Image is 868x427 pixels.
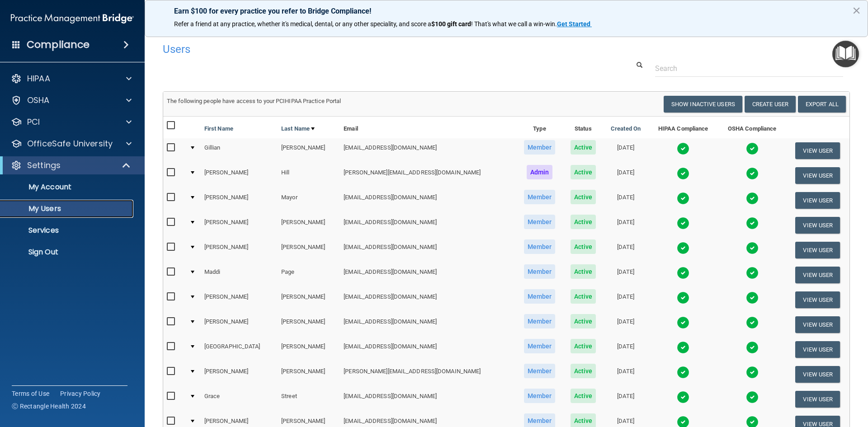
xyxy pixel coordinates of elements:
[571,289,596,304] span: Active
[524,314,556,328] span: Member
[174,7,839,15] p: Earn $100 for every practice you refer to Bridge Compliance!
[27,138,113,149] p: OfficeSafe University
[795,142,840,159] button: View User
[603,387,648,412] td: [DATE]
[201,337,278,362] td: [GEOGRAPHIC_DATA]
[340,213,516,238] td: [EMAIL_ADDRESS][DOMAIN_NAME]
[677,366,689,379] img: tick.e7d51cea.svg
[524,264,556,279] span: Member
[516,117,563,138] th: Type
[746,267,759,279] img: tick.e7d51cea.svg
[163,43,558,55] h4: Users
[340,387,516,412] td: [EMAIL_ADDRESS][DOMAIN_NAME]
[677,291,689,304] img: tick.e7d51cea.svg
[27,160,61,171] p: Settings
[201,138,278,163] td: Gillian
[524,190,556,204] span: Member
[677,267,689,279] img: tick.e7d51cea.svg
[6,248,129,257] p: Sign Out
[11,73,132,84] a: HIPAA
[12,389,49,398] a: Terms of Use
[677,217,689,230] img: tick.e7d51cea.svg
[795,167,840,184] button: View User
[201,362,278,387] td: [PERSON_NAME]
[603,213,648,238] td: [DATE]
[648,117,718,138] th: HIPAA Compliance
[795,341,840,358] button: View User
[677,316,689,329] img: tick.e7d51cea.svg
[746,192,759,205] img: tick.e7d51cea.svg
[571,389,596,403] span: Active
[603,263,648,287] td: [DATE]
[340,362,516,387] td: [PERSON_NAME][EMAIL_ADDRESS][DOMAIN_NAME]
[745,96,796,113] button: Create User
[557,20,592,28] a: Get Started
[557,20,590,28] strong: Get Started
[571,190,596,204] span: Active
[201,188,278,213] td: [PERSON_NAME]
[204,123,233,134] a: First Name
[746,217,759,230] img: tick.e7d51cea.svg
[174,20,431,28] span: Refer a friend at any practice, whether it's medical, dental, or any other speciality, and score a
[524,239,556,254] span: Member
[527,165,553,179] span: Admin
[278,213,340,238] td: [PERSON_NAME]
[340,188,516,213] td: [EMAIL_ADDRESS][DOMAIN_NAME]
[795,366,840,383] button: View User
[746,167,759,180] img: tick.e7d51cea.svg
[278,138,340,163] td: [PERSON_NAME]
[664,96,742,113] button: Show Inactive Users
[795,267,840,283] button: View User
[340,117,516,138] th: Email
[603,287,648,312] td: [DATE]
[795,217,840,234] button: View User
[201,163,278,188] td: [PERSON_NAME]
[571,339,596,353] span: Active
[278,263,340,287] td: Page
[746,341,759,354] img: tick.e7d51cea.svg
[12,402,86,411] span: Ⓒ Rectangle Health 2024
[27,95,50,106] p: OSHA
[27,73,50,84] p: HIPAA
[603,138,648,163] td: [DATE]
[11,117,132,127] a: PCI
[603,312,648,337] td: [DATE]
[471,20,557,28] span: ! That's what we call a win-win.
[201,238,278,263] td: [PERSON_NAME]
[201,263,278,287] td: Maddi
[11,95,132,106] a: OSHA
[524,389,556,403] span: Member
[746,242,759,254] img: tick.e7d51cea.svg
[340,138,516,163] td: [EMAIL_ADDRESS][DOMAIN_NAME]
[603,238,648,263] td: [DATE]
[11,160,131,171] a: Settings
[603,163,648,188] td: [DATE]
[27,38,90,51] h4: Compliance
[278,362,340,387] td: [PERSON_NAME]
[524,289,556,304] span: Member
[798,96,846,113] a: Export All
[340,263,516,287] td: [EMAIL_ADDRESS][DOMAIN_NAME]
[201,287,278,312] td: [PERSON_NAME]
[167,98,341,104] span: The following people have access to your PCIHIPAA Practice Portal
[6,183,129,192] p: My Account
[524,140,556,155] span: Member
[655,60,843,77] input: Search
[278,312,340,337] td: [PERSON_NAME]
[795,391,840,408] button: View User
[746,366,759,379] img: tick.e7d51cea.svg
[677,391,689,404] img: tick.e7d51cea.svg
[27,117,40,127] p: PCI
[281,123,315,134] a: Last Name
[677,242,689,254] img: tick.e7d51cea.svg
[677,142,689,155] img: tick.e7d51cea.svg
[746,316,759,329] img: tick.e7d51cea.svg
[201,387,278,412] td: Grace
[6,226,129,235] p: Services
[746,291,759,304] img: tick.e7d51cea.svg
[11,138,132,149] a: OfficeSafe University
[524,364,556,378] span: Member
[431,20,471,28] strong: $100 gift card
[603,337,648,362] td: [DATE]
[340,163,516,188] td: [PERSON_NAME][EMAIL_ADDRESS][DOMAIN_NAME]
